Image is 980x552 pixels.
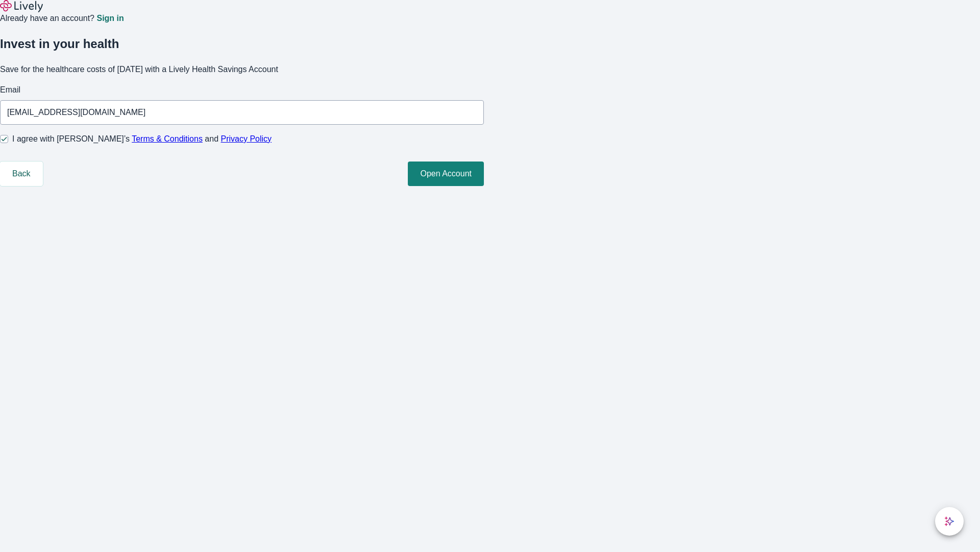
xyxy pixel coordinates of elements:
a: Privacy Policy [221,134,272,143]
span: I agree with [PERSON_NAME]’s and [12,133,272,145]
a: Sign in [96,14,124,22]
svg: Lively AI Assistant [944,516,954,526]
button: chat [935,507,964,536]
button: Open Account [408,162,484,186]
a: Terms & Conditions [132,134,203,143]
